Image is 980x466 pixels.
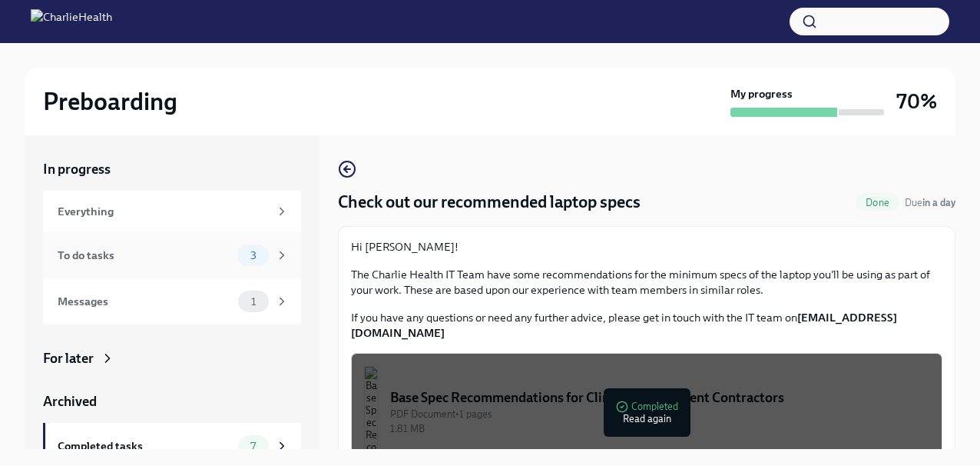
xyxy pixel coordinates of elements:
div: Completed tasks [58,438,232,454]
a: Messages1 [43,278,301,325]
div: 1.81 MB [390,421,929,436]
img: Base Spec Recommendations for Clinical Independent Contractors [364,366,378,458]
div: PDF Document • 1 pages [390,407,929,421]
a: To do tasks3 [43,232,301,278]
div: To do tasks [58,247,232,264]
a: Archived [43,392,301,411]
p: If you have any questions or need any further advice, please get in touch with the IT team on [351,310,942,341]
h3: 70% [896,88,937,115]
img: CharlieHealth [31,9,112,34]
div: Base Spec Recommendations for Clinical Independent Contractors [390,388,929,407]
p: Hi [PERSON_NAME]! [351,239,942,255]
span: September 24th, 2025 08:00 [905,195,955,210]
span: 3 [241,250,266,261]
strong: in a day [922,197,955,208]
strong: My progress [730,86,793,102]
div: For later [43,349,94,368]
div: Messages [58,293,232,310]
span: Due [905,197,955,208]
span: 7 [241,441,265,452]
p: The Charlie Health IT Team have some recommendations for the minimum specs of the laptop you'll b... [351,267,942,298]
h4: Check out our recommended laptop specs [338,191,641,214]
span: 1 [242,296,265,308]
span: Done [856,197,899,208]
h2: Preboarding [43,86,177,117]
a: Everything [43,191,301,232]
a: In progress [43,160,301,178]
div: Everything [58,203,269,220]
a: For later [43,349,301,368]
